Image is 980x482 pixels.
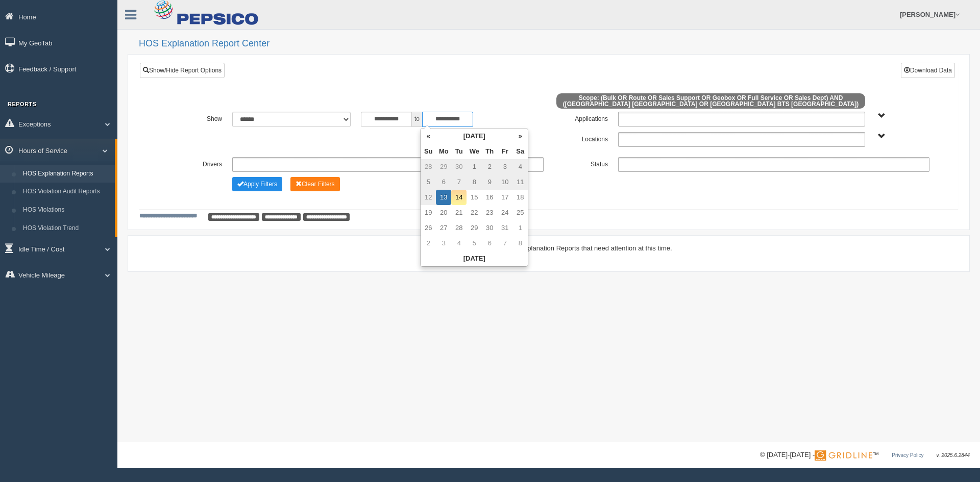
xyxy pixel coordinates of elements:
[482,190,497,205] td: 16
[512,205,528,220] td: 25
[421,205,436,220] td: 19
[512,220,528,236] td: 1
[497,144,512,159] th: Fr
[436,129,512,144] th: [DATE]
[421,159,436,174] td: 28
[436,220,451,236] td: 27
[482,205,497,220] td: 23
[815,450,872,461] img: Gridline
[901,63,955,78] button: Download Data
[512,190,528,205] td: 18
[482,174,497,190] td: 9
[467,144,482,159] th: We
[421,220,436,236] td: 26
[163,157,227,169] label: Drivers
[556,93,865,109] span: Scope: (Bulk OR Route OR Sales Support OR Geobox OR Full Service OR Sales Dept) AND ([GEOGRAPHIC_...
[482,144,497,159] th: Th
[436,205,451,220] td: 20
[497,159,512,174] td: 3
[18,183,115,201] a: HOS Violation Audit Reports
[421,144,436,159] th: Su
[497,236,512,251] td: 7
[18,201,115,219] a: HOS Violations
[467,236,482,251] td: 5
[467,220,482,236] td: 29
[451,174,467,190] td: 7
[436,144,451,159] th: Mo
[512,236,528,251] td: 8
[549,132,613,144] label: Locations
[549,157,613,169] label: Status
[436,236,451,251] td: 3
[140,63,225,78] a: Show/Hide Report Options
[421,190,436,205] td: 12
[512,144,528,159] th: Sa
[467,190,482,205] td: 15
[482,159,497,174] td: 2
[412,112,422,127] span: to
[760,450,970,461] div: © [DATE]-[DATE] - ™
[436,190,451,205] td: 13
[421,174,436,190] td: 5
[451,205,467,220] td: 21
[497,190,512,205] td: 17
[497,174,512,190] td: 10
[421,251,528,266] th: [DATE]
[290,177,340,191] button: Change Filter Options
[482,236,497,251] td: 6
[436,159,451,174] td: 29
[512,174,528,190] td: 11
[451,159,467,174] td: 30
[436,174,451,190] td: 6
[232,177,282,191] button: Change Filter Options
[18,165,115,183] a: HOS Explanation Reports
[549,112,613,124] label: Applications
[451,144,467,159] th: Tu
[163,112,227,124] label: Show
[892,452,923,458] a: Privacy Policy
[451,220,467,236] td: 28
[421,129,436,144] th: «
[512,159,528,174] td: 4
[18,219,115,238] a: HOS Violation Trend
[467,174,482,190] td: 8
[451,236,467,251] td: 4
[467,159,482,174] td: 1
[421,236,436,251] td: 2
[482,220,497,236] td: 30
[467,205,482,220] td: 22
[497,220,512,236] td: 31
[512,129,528,144] th: »
[937,452,970,458] span: v. 2025.6.2844
[497,205,512,220] td: 24
[139,39,970,49] h2: HOS Explanation Report Center
[451,190,467,205] td: 14
[139,243,958,253] div: There are no HOS Violations or Explanation Reports that need attention at this time.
